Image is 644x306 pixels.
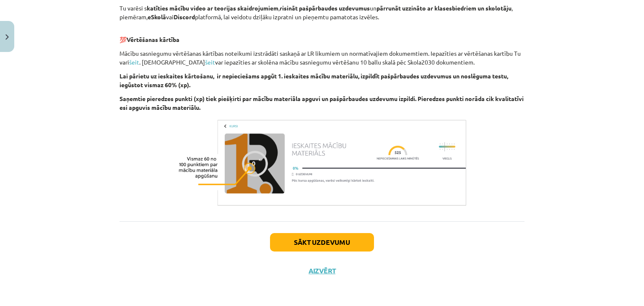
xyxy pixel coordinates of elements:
p: 💯 [119,26,525,44]
button: Sākt uzdevumu [270,233,374,252]
p: Tu varēsi s , un , piemēram, vai platformā, lai veidotu dziļāku izpratni un pieņemtu pamatotas iz... [119,4,525,21]
button: Aizvērt [306,267,338,275]
b: Vērtēšanas kārtība [127,36,179,43]
img: icon-close-lesson-0947bae3869378f0d4975bcd49f059093ad1ed9edebbc8119c70593378902aed.svg [5,34,9,40]
b: Saņemtie pieredzes punkti (xp) tiek piešķirti par mācību materiāla apguvi un pašpārbaudes uzdevum... [119,95,524,111]
strong: eSkolā [148,13,166,21]
strong: pārrunāt uzzināto ar klasesbiedriem un skolotāju [377,4,512,12]
b: Lai pārietu uz ieskaites kārtošanu, ir nepieciešams apgūt 1. ieskaites mācību materiālu, izpildīt... [119,72,508,88]
strong: Discord [174,13,195,21]
a: šeit [205,58,215,66]
strong: risināt pašpārbaudes uzdevumus [280,4,370,12]
a: šeit [129,58,139,66]
p: Mācību sasniegumu vērtēšanas kārtības noteikumi izstrādāti saskaņā ar LR likumiem un normatīvajie... [119,49,525,67]
strong: katīties mācību video ar teorijas skaidrojumiem [147,4,278,12]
